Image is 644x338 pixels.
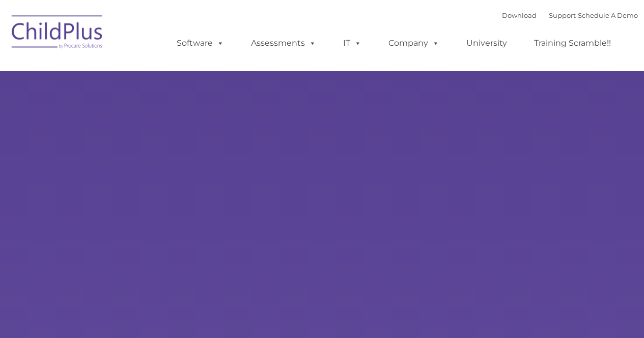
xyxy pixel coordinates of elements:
a: Assessments [241,33,326,53]
a: Software [166,33,234,53]
a: Download [502,11,537,19]
a: University [456,33,517,53]
font: | [502,11,638,19]
a: Schedule A Demo [578,11,638,19]
a: IT [333,33,372,53]
a: Support [549,11,576,19]
a: Training Scramble!! [524,33,621,53]
img: ChildPlus by Procare Solutions [7,8,108,59]
a: Company [378,33,450,53]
